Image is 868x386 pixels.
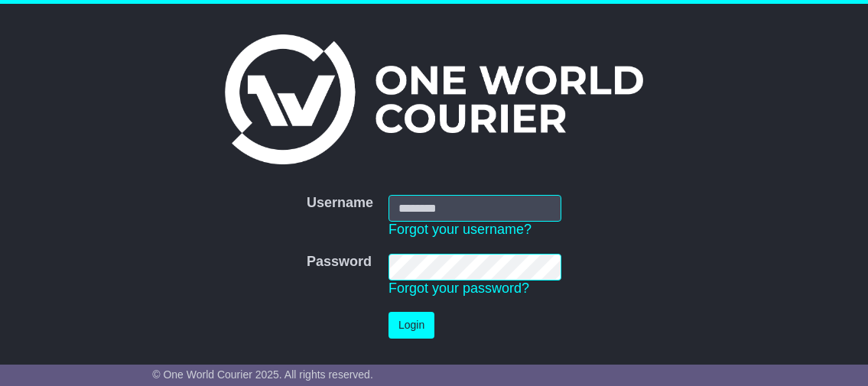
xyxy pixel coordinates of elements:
span: © One World Courier 2025. All rights reserved. [152,368,373,381]
a: Forgot your password? [388,281,529,296]
label: Username [307,195,373,212]
label: Password [307,254,372,271]
button: Login [388,312,434,339]
a: Forgot your username? [388,222,532,237]
img: One World [225,34,642,164]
